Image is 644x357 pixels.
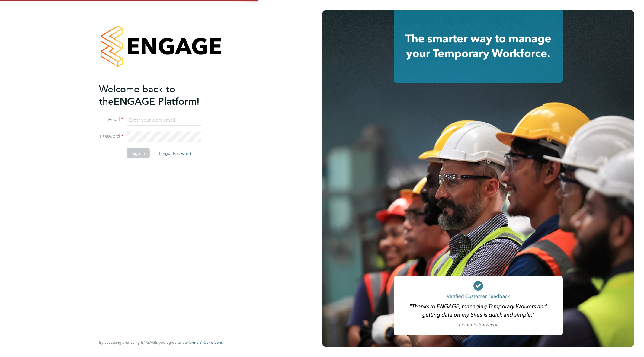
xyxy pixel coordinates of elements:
[99,340,223,345] span: By accessing and using ENGAGE you agree to our
[99,133,123,140] label: Password
[127,148,150,158] button: Sign In
[127,115,201,126] input: Enter your work email...
[99,83,175,107] span: Welcome back to the
[154,148,196,158] button: Forgot Password
[188,340,223,345] a: Terms & Conditions
[99,116,123,123] label: Email
[99,83,217,107] h2: ENGAGE Platform!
